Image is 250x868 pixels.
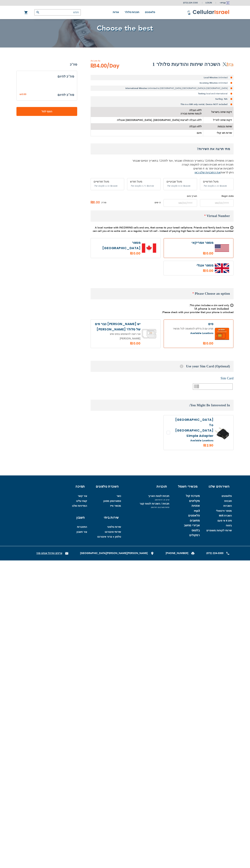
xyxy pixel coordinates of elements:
[212,185,219,187] span: ‏21.50 ₪
[125,11,139,14] span: תוכניות סלולר
[19,74,74,79] h3: סה"כ להיום
[167,184,175,188] span: Per day
[91,91,234,96] li: local and international
[190,519,200,522] a: מחשבים
[91,75,234,80] li: Unlimited
[174,484,198,489] h6: מכשירי חשמל
[155,201,159,204] span: ימים
[145,11,155,14] span: פלאפונים
[91,62,119,69] span: ₪14.00
[92,484,119,489] h6: השכרת טלפונים
[74,484,85,489] h6: תמיכה
[16,107,77,116] button: הוסף לסל
[220,185,227,187] span: ‏24.00 ₪
[126,484,167,489] h6: תוכניות
[93,226,234,233] span: A local number with INCOMING calls and sms, that comes to your Israeli cellphone. Friends and fam...
[113,6,119,19] a: אודות
[74,515,85,520] h6: חשבון
[193,383,233,390] input: Please enter 9-10 digits or 17-20 digits.
[217,519,232,522] a: סים 4 אי פעם
[58,92,74,98] h3: סה"כ להיום
[203,130,233,136] td: שירות תא קולי
[166,552,188,555] a: [PHONE_NUMBER]
[204,184,212,188] span: Per day
[222,494,232,498] a: פלאפונים
[203,180,231,183] div: מעל חודשיים
[175,185,182,187] span: ‏19.50 ₪
[200,199,234,207] input: MM/DD/YYYY
[152,61,220,68] h2: השכרה שיחות והודעות סלולר 1
[203,107,233,117] td: דקות שיחה בישראל
[76,499,87,503] a: קצת עלינו
[204,76,218,79] strong: Local Minutes:
[180,103,227,106] strong: This is a SIM only rental, Device NOT included
[91,361,234,372] h3: Use your Sim Card (Optional)
[189,403,230,407] span: You Might Be Interested In:
[200,81,218,84] strong: Incoming Minutes:
[80,552,154,555] li: [GEOGRAPHIC_DATA][PERSON_NAME][PERSON_NAME]
[192,529,200,532] a: בלוטוס
[167,180,194,183] div: מעל שבועיים
[206,1,212,4] span: Login
[190,439,213,442] a: Available Locations
[192,504,200,508] a: אוזניות
[101,201,106,204] span: סה"כ
[189,534,200,537] a: רמקולים
[164,194,197,198] label: תאריך סיום
[180,365,183,368] span: Help
[194,509,200,513] a: mp3
[97,23,153,33] span: Choose the best
[124,506,169,509] span: פחות מארבעה חודשים
[145,6,155,19] a: פלאפונים
[183,1,198,4] a: (072) 224-3300
[95,184,103,188] span: Per day
[91,117,203,123] td: ללא הגבלה לארצות [GEOGRAPHIC_DATA], [GEOGRAPHIC_DATA] ואנגליה
[76,530,87,534] a: צור חשבון
[190,331,213,335] a: Available Locations
[221,376,234,380] a: Sim Card
[72,504,87,508] a: המדיניות שלנו
[91,130,203,136] td: חינם
[91,159,234,163] p: השכרה מתחילה מ12AM בתאריך ההתחלה שנבחר, ועד ל12AM בתאריך הסיום שנבחר
[223,62,234,67] img: השכרה שיחות והודעות סלולר 1
[78,494,87,498] a: צור קשר
[91,59,129,62] span: As Low As
[205,484,230,489] h6: השירותים שלנו
[91,143,234,154] h3: מתי תרצה את השירות?
[36,552,62,555] a: !צריכים עזרה? אנחנו פה
[162,304,234,314] span: This plan includes a sim card only. Please check with your provider that your phone is unlocked.
[224,499,232,503] a: תוכניות
[105,530,121,534] a: שירותי אינטרנט
[147,185,154,187] span: ‏17.50 ₪
[125,6,139,19] a: תוכניות סלולר
[107,525,121,529] a: שירות טלפוני
[200,194,234,198] label: Begin date
[130,180,158,183] div: מעל חודש
[189,499,200,503] a: מקליטים
[92,515,119,520] h6: שירות ביתי
[125,87,148,90] strong: International Minutes:
[215,98,227,100] strong: Surfing: NA
[206,529,232,532] a: שירותי לקוחות משופרים
[103,185,110,187] span: ‏12.50 ₪
[194,307,229,311] b: A phone is not included!
[219,514,232,517] a: השכרת Mifi
[198,92,206,95] strong: Texting:
[19,93,21,96] span: ₪
[159,201,161,204] span: 0
[110,504,121,508] a: מכשיר ווייז
[113,11,119,14] span: אודות
[110,185,117,187] span: ‏14.00 ₪
[207,214,230,218] span: Virtual Number
[164,199,197,207] input: MM/DD/YYYY
[16,62,77,67] strong: סה"כ
[91,163,234,174] p: תוכנית זו היא תוכנית השכרה לתקופה קצרה לתוכניות ארוכות יותר מ- 4 חודשים ניתן לראות
[139,185,146,187] span: ‏15.75 ₪
[91,80,234,86] li: Unlimited
[94,180,121,183] div: מעל חודשיים
[184,524,200,527] a: אביזרי מחשב
[226,2,230,4] img: Jerusalem
[34,9,81,16] input: חפש
[97,535,121,538] a: טלפון + צרור אינטרנט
